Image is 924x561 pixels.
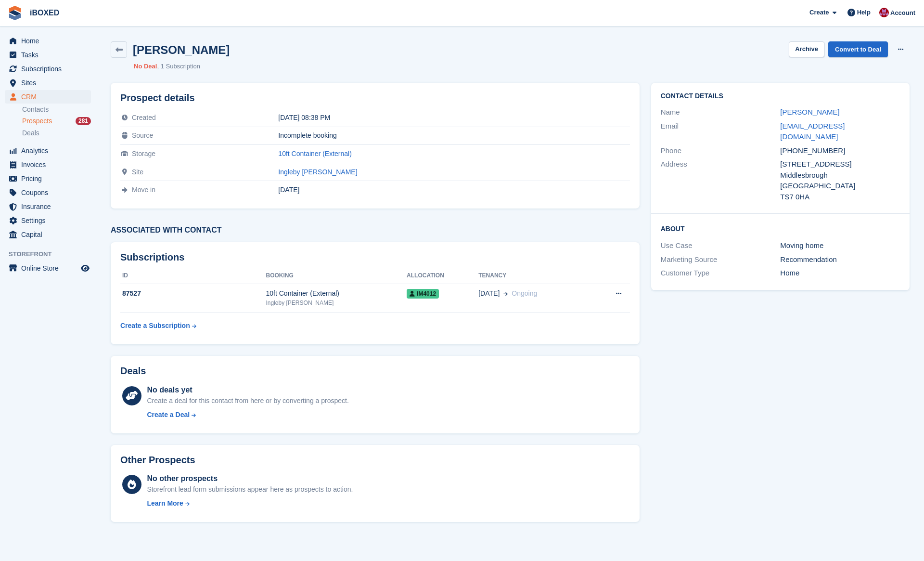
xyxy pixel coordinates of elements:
div: TS7 0HA [780,192,900,203]
span: Ongoing [512,289,537,297]
a: menu [5,172,91,185]
h2: About [661,223,900,233]
span: IM4012 [407,289,439,299]
a: Deals [22,128,91,138]
div: [DATE] 08:38 PM [278,114,629,121]
li: 1 Subscription [157,62,200,71]
h2: Subscriptions [120,252,630,263]
a: Contacts [22,105,91,114]
div: 10ft Container (External) [266,288,407,299]
span: Created [132,114,156,121]
span: Storage [132,150,155,157]
a: menu [5,76,91,90]
h2: Prospect details [120,92,630,104]
a: Prospects 281 [22,116,91,126]
div: Ingleby [PERSON_NAME] [266,299,407,307]
a: Learn More [147,498,353,509]
div: Use Case [661,240,781,251]
span: Subscriptions [21,62,79,76]
img: stora-icon-8386f47178a22dfd0bd8f6a31ec36ba5ce8667c1dd55bd0f319d3a0aa187defe.svg [8,6,22,20]
th: ID [120,268,266,284]
span: Source [132,131,153,139]
span: Move in [132,186,155,194]
span: Settings [21,214,79,227]
a: 10ft Container (External) [278,150,352,157]
a: menu [5,90,91,104]
div: Marketing Source [661,254,781,265]
button: Archive [789,41,824,57]
span: Account [890,8,915,18]
a: menu [5,62,91,76]
div: Middlesbrough [780,170,900,181]
h2: [PERSON_NAME] [133,43,230,56]
span: Deals [22,129,39,138]
div: [STREET_ADDRESS] [780,159,900,170]
div: No deals yet [147,384,348,396]
a: Preview store [79,262,91,274]
span: [DATE] [478,288,500,299]
th: Allocation [407,268,478,284]
span: Pricing [21,172,79,185]
div: Home [780,268,900,279]
h3: Associated with contact [111,226,640,235]
a: Convert to Deal [828,41,888,57]
h2: Deals [120,365,146,377]
div: [GEOGRAPHIC_DATA] [780,181,900,192]
a: menu [5,214,91,227]
a: menu [5,200,91,213]
a: menu [5,158,91,171]
span: Site [132,168,143,176]
a: menu [5,186,91,199]
div: Create a Subscription [120,321,190,331]
span: Create [809,8,829,17]
span: Online Store [21,261,79,275]
div: Incomplete booking [278,131,629,139]
a: [EMAIL_ADDRESS][DOMAIN_NAME] [780,122,845,141]
div: Address [661,159,781,202]
div: No other prospects [147,473,353,484]
div: Name [661,107,781,118]
span: Sites [21,76,79,90]
div: Moving home [780,240,900,251]
span: Tasks [21,48,79,62]
div: 281 [76,117,91,125]
a: [PERSON_NAME] [780,108,839,116]
a: Create a Deal [147,410,348,420]
th: Booking [266,268,407,284]
div: Learn More [147,498,183,509]
span: Help [857,8,871,17]
div: Create a Deal [147,410,190,420]
a: iBOXED [26,5,63,21]
a: menu [5,34,91,48]
th: Tenancy [478,268,591,284]
h2: Contact Details [661,92,900,100]
div: Phone [661,145,781,157]
span: Coupons [21,186,79,199]
a: menu [5,228,91,241]
a: menu [5,144,91,157]
div: Email [661,121,781,143]
span: Invoices [21,158,79,171]
span: Storefront [9,249,96,259]
div: Recommendation [780,254,900,265]
li: No Deal [134,62,157,71]
div: 87527 [120,288,266,299]
span: Capital [21,228,79,241]
img: Amanda Forder [879,8,889,17]
h2: Other Prospects [120,455,195,466]
a: Create a Subscription [120,317,196,335]
a: Ingleby [PERSON_NAME] [278,168,357,176]
div: [PHONE_NUMBER] [780,145,900,157]
span: Prospects [22,117,52,126]
span: Analytics [21,144,79,157]
a: menu [5,261,91,275]
span: Insurance [21,200,79,213]
div: Customer Type [661,268,781,279]
div: [DATE] [278,186,629,194]
div: Create a deal for this contact from here or by converting a prospect. [147,396,348,406]
span: CRM [21,90,79,104]
div: Storefront lead form submissions appear here as prospects to action. [147,484,353,495]
a: menu [5,48,91,62]
span: Home [21,34,79,48]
